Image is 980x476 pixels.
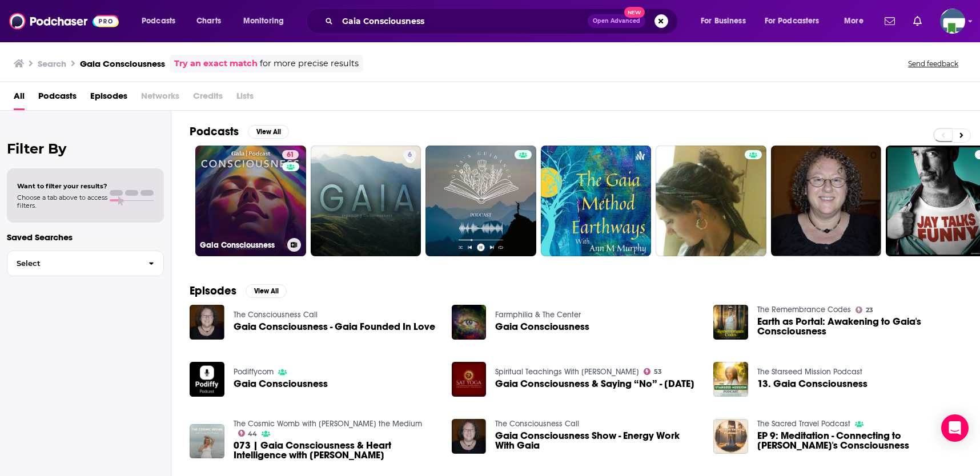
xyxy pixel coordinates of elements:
a: 13. Gaia Consciousness [757,379,867,389]
button: open menu [836,12,878,30]
button: Show profile menu [940,9,965,34]
a: 073 | Gaia Consciousness & Heart Intelligence with Kerry Ferber [234,441,438,460]
a: Earth as Portal: Awakening to Gaia's Consciousness [757,317,962,336]
div: Search podcasts, credits, & more... [317,8,689,34]
img: EP 9: Meditation - Connecting to Gaia's Consciousness [713,419,748,454]
span: For Podcasters [765,13,820,29]
button: Select [7,251,164,276]
a: Gaia Consciousness - Gaia Founded In Love [190,305,224,340]
a: 61 [282,150,299,159]
span: Credits [193,87,223,110]
button: open menu [757,12,836,30]
span: Networks [141,87,179,110]
h3: Gaia Consciousness [80,58,165,69]
a: 53 [644,368,662,375]
span: Open Advanced [593,18,640,24]
a: 0 [771,146,882,256]
span: Podcasts [142,13,175,29]
button: open menu [693,12,760,30]
span: Want to filter your results? [17,182,107,190]
img: Earth as Portal: Awakening to Gaia's Consciousness [713,305,748,340]
span: 073 | Gaia Consciousness & Heart Intelligence with [PERSON_NAME] [234,441,438,460]
button: Open AdvancedNew [588,14,645,28]
a: 6 [311,146,421,256]
img: Gaia Consciousness [452,305,487,340]
span: Charts [196,13,221,29]
a: Show notifications dropdown [880,11,899,31]
img: 13. Gaia Consciousness [713,362,748,397]
span: Monitoring [243,13,284,29]
a: 44 [238,430,258,437]
a: Try an exact match [174,57,258,70]
input: Search podcasts, credits, & more... [338,12,588,30]
a: Show notifications dropdown [909,11,926,31]
span: Logged in as KCMedia [940,9,965,34]
h3: Search [38,58,66,69]
a: Gaia Consciousness & Saying “No” - 06.17.10 [495,379,694,389]
button: open menu [134,12,190,30]
a: The Consciousness Call [495,419,579,429]
a: Farmphilia & The Center [495,310,581,320]
span: Select [7,260,139,267]
p: Saved Searches [7,232,164,243]
span: Lists [236,87,254,110]
a: 6 [403,150,416,159]
a: Gaia Consciousness [234,379,328,389]
h2: Filter By [7,140,164,157]
h3: Gaia Consciousness [200,240,283,250]
a: Podiffycom [234,367,274,377]
a: The Consciousness Call [234,310,318,320]
img: User Profile [940,9,965,34]
a: Gaia Consciousness [495,322,589,332]
a: The Remembrance Codes [757,305,851,314]
a: The Sacred Travel Podcast [757,419,850,429]
a: PodcastsView All [190,124,289,139]
img: 073 | Gaia Consciousness & Heart Intelligence with Kerry Ferber [190,424,224,459]
button: View All [248,125,289,139]
span: for more precise results [260,57,359,70]
a: All [14,87,25,110]
div: Open Intercom Messenger [941,414,969,442]
img: Podchaser - Follow, Share and Rate Podcasts [9,10,119,32]
a: Episodes [90,87,127,110]
h2: Podcasts [190,124,239,139]
img: Gaia Consciousness [190,362,224,397]
span: Podcasts [38,87,77,110]
span: 44 [248,431,257,437]
a: Spiritual Teachings With Shunyamurti [495,367,639,377]
h2: Episodes [190,284,236,298]
span: For Business [701,13,746,29]
button: open menu [235,12,299,30]
span: Choose a tab above to access filters. [17,193,107,209]
a: Gaia Consciousness Show - Energy Work With Gaia [495,431,700,450]
span: 53 [654,369,662,374]
img: Gaia Consciousness & Saying “No” - 06.17.10 [452,362,487,397]
a: Charts [189,12,228,30]
span: EP 9: Meditation - Connecting to [PERSON_NAME]'s Consciousness [757,431,962,450]
a: 61Gaia Consciousness [195,146,306,256]
span: 61 [287,150,294,161]
span: Gaia Consciousness & Saying “No” - [DATE] [495,379,694,389]
a: 23 [856,306,873,313]
span: New [624,7,645,18]
a: The Starseed Mission Podcast [757,367,862,377]
img: Gaia Consciousness Show - Energy Work With Gaia [452,419,487,454]
a: Gaia Consciousness - Gaia Founded In Love [234,322,435,332]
